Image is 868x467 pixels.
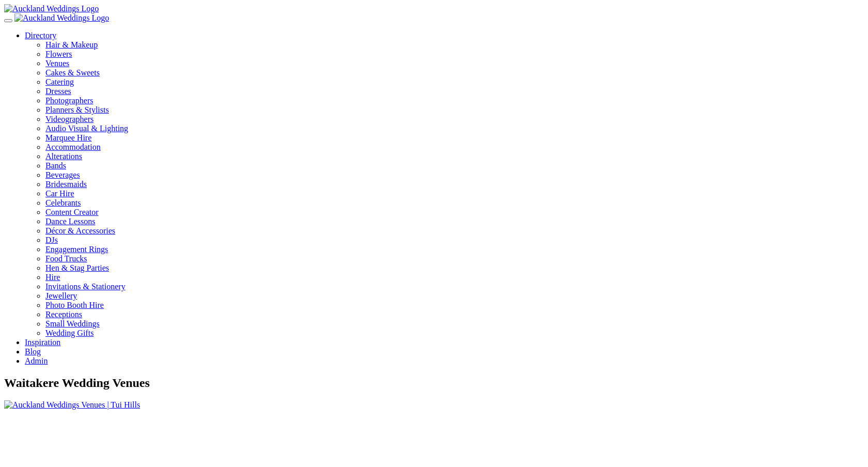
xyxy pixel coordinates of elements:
a: Hair & Makeup [45,40,864,50]
a: Invitations & Stationery [45,282,126,291]
a: Admin [25,356,48,365]
a: Food Trucks [45,254,87,263]
a: Catering [45,77,864,87]
a: Blog [25,347,41,356]
a: Hen & Stag Parties [45,263,109,272]
img: Auckland Weddings Venues | Tui Hills [4,400,140,410]
a: Dresses [45,87,864,96]
a: Planners & Stylists [45,105,864,115]
a: DJs [45,236,58,244]
a: Photographers [45,96,864,105]
a: Cakes & Sweets [45,68,864,77]
a: Beverages [45,170,80,179]
a: Audio Visual & Lighting [45,124,864,133]
a: Alterations [45,152,82,161]
a: Flowers [45,50,864,59]
a: Directory [25,31,56,40]
a: Jewellery [45,291,77,300]
a: Hire [45,273,60,282]
a: Small Weddings [45,319,100,328]
a: Accommodation [45,143,101,151]
h1: Waitakere Wedding Venues [4,376,864,390]
img: Auckland Weddings Logo [14,13,109,23]
a: Celebrants [45,198,81,207]
a: Marquee Hire [45,133,864,143]
a: Bridesmaids [45,180,87,189]
a: Photo Booth Hire [45,301,104,309]
img: Auckland Weddings Logo [4,4,99,13]
a: Receptions [45,310,82,319]
a: Venues [45,59,864,68]
a: Bands [45,161,66,170]
a: Engagement Rings [45,245,108,254]
a: Car Hire [45,189,74,198]
a: Décor & Accessories [45,226,115,235]
a: Inspiration [25,338,60,347]
a: Dance Lessons [45,217,95,226]
button: Menu [4,19,12,22]
a: Wedding Gifts [45,329,94,337]
a: Content Creator [45,208,99,216]
a: Videographers [45,115,864,124]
